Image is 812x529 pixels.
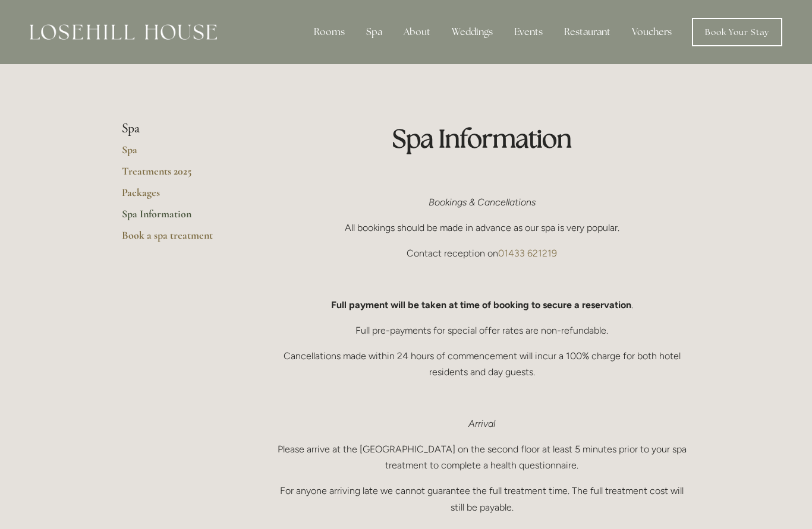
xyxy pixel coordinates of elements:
[392,122,572,154] strong: Spa Information
[555,20,620,44] div: Restaurant
[429,197,536,208] em: Bookings & Cancellations
[273,245,690,261] p: Contact reception on
[622,20,681,44] a: Vouchers
[498,248,557,259] a: 01433 621219
[357,20,392,44] div: Spa
[30,24,217,40] img: Losehill House
[505,20,552,44] div: Events
[468,418,495,429] em: Arrival
[122,186,235,207] a: Packages
[122,143,235,164] a: Spa
[273,348,690,380] p: Cancellations made within 24 hours of commencement will incur a 100% charge for both hotel reside...
[304,20,354,44] div: Rooms
[122,207,235,229] a: Spa Information
[273,297,690,313] p: .
[692,18,782,46] a: Book Your Stay
[122,121,235,137] li: Spa
[273,220,690,236] p: All bookings should be made in advance as our spa is very popular.
[273,322,690,338] p: Full pre-payments for special offer rates are non-refundable.
[442,20,502,44] div: Weddings
[273,483,690,515] p: For anyone arriving late we cannot guarantee the full treatment time. The full treatment cost wil...
[394,20,440,44] div: About
[331,299,631,311] strong: Full payment will be taken at time of booking to secure a reservation
[273,441,690,473] p: Please arrive at the [GEOGRAPHIC_DATA] on the second floor at least 5 minutes prior to your spa t...
[122,229,235,250] a: Book a spa treatment
[122,164,235,186] a: Treatments 2025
